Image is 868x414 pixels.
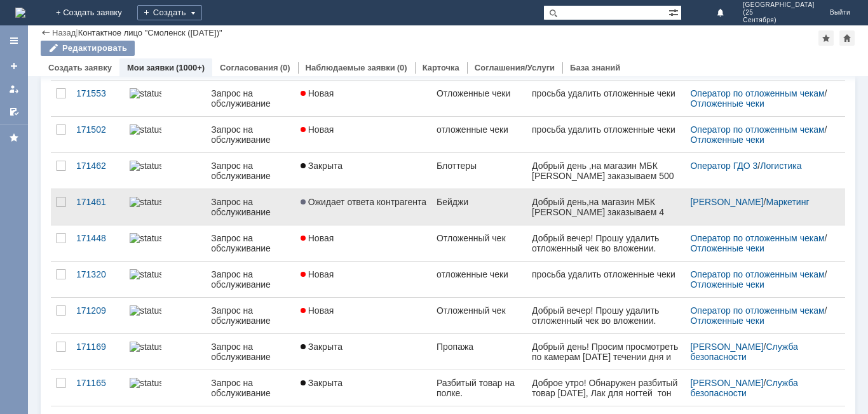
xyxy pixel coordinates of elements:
[295,262,431,297] a: Новая
[839,30,855,46] div: Сделать домашней страницей
[301,197,426,207] span: Ожидает ответа контрагента
[206,225,295,261] a: Запрос на обслуживание
[127,63,174,72] a: Мои заявки
[76,233,119,243] div: 171448
[211,378,290,398] div: Запрос на обслуживание
[137,5,202,20] div: Создать
[437,197,522,207] div: Бейджи
[690,269,830,290] div: /
[690,124,830,145] div: /
[301,233,334,243] span: Новая
[48,63,112,72] a: Создать заявку
[211,197,290,217] div: Запрос на обслуживание
[301,305,334,316] span: Новая
[130,124,161,135] img: statusbar-100 (1).png
[743,17,815,24] span: Сентября)
[76,161,119,171] div: 171462
[211,342,290,362] div: Запрос на обслуживание
[431,81,527,116] a: Отложенные чеки
[437,269,522,279] div: отложенные чеки
[206,117,295,152] a: Запрос на обслуживание
[78,28,222,37] div: Контактное лицо "Смоленск ([DATE])"
[690,342,763,352] a: [PERSON_NAME]
[76,378,119,388] div: 171165
[437,305,522,316] div: Отложенный чек
[211,124,290,145] div: Запрос на обслуживание
[295,153,431,189] a: Закрыта
[690,342,800,362] a: Служба безопасности
[690,88,830,109] div: /
[690,342,830,362] div: /
[71,117,125,152] a: 171502
[397,63,407,72] div: (0)
[668,6,681,18] span: Расширенный поиск
[76,88,119,98] div: 171553
[76,124,119,135] div: 171502
[71,334,125,370] a: 171169
[130,269,161,279] img: statusbar-100 (1).png
[295,81,431,116] a: Новая
[125,334,206,370] a: statusbar-100 (1).png
[690,269,824,279] a: Оператор по отложенным чекам
[690,135,764,145] a: Отложенные чеки
[130,378,161,388] img: statusbar-25 (1).png
[211,269,290,290] div: Запрос на обслуживание
[818,30,834,46] div: Добавить в избранное
[206,153,295,189] a: Запрос на обслуживание
[130,161,161,171] img: statusbar-100 (1).png
[690,161,757,171] a: Оператор ГДО 3
[125,117,206,152] a: statusbar-100 (1).png
[71,262,125,297] a: 171320
[690,124,824,135] a: Оператор по отложенным чекам
[431,117,527,152] a: отложенные чеки
[570,63,620,72] a: База знаний
[437,161,522,171] div: Блоттеры
[280,63,290,72] div: (0)
[130,88,161,98] img: statusbar-100 (1).png
[295,298,431,333] a: Новая
[206,298,295,333] a: Запрос на обслуживание
[431,189,527,225] a: Бейджи
[431,370,527,406] a: Разбитый товар на полке.
[15,8,25,18] a: Перейти на домашнюю страницу
[130,233,161,243] img: statusbar-100 (1).png
[206,334,295,370] a: Запрос на обслуживание
[301,124,334,135] span: Новая
[206,189,295,225] a: Запрос на обслуживание
[760,161,801,171] a: Логистика
[76,27,78,37] div: |
[211,305,290,326] div: Запрос на обслуживание
[690,161,830,171] div: /
[76,197,119,207] div: 171461
[423,63,459,72] a: Карточка
[690,233,830,253] div: /
[4,79,24,99] a: Мои заявки
[766,197,809,207] a: Маркетинг
[130,197,161,207] img: statusbar-100 (1).png
[76,269,119,279] div: 171320
[71,81,125,116] a: 171553
[71,370,125,406] a: 171165
[206,81,295,116] a: Запрос на обслуживание
[295,117,431,152] a: Новая
[301,378,342,388] span: Закрыта
[176,63,205,72] div: (1000+)
[295,225,431,261] a: Новая
[437,233,522,243] div: Отложенный чек
[301,161,342,171] span: Закрыта
[301,88,334,98] span: Новая
[690,305,824,316] a: Оператор по отложенным чекам
[211,161,290,181] div: Запрос на обслуживание
[125,81,206,116] a: statusbar-100 (1).png
[206,262,295,297] a: Запрос на обслуживание
[15,8,25,18] img: logo
[71,189,125,225] a: 171461
[295,370,431,406] a: Закрыта
[690,378,830,398] div: /
[295,189,431,225] a: Ожидает ответа контрагента
[431,153,527,189] a: Блоттеры
[125,153,206,189] a: statusbar-100 (1).png
[690,197,830,207] div: /
[4,102,24,122] a: Мои согласования
[295,334,431,370] a: Закрыта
